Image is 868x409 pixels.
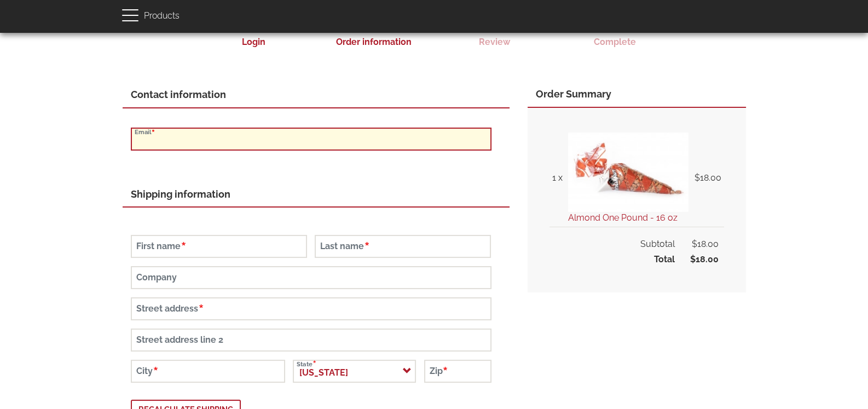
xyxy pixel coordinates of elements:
[131,297,491,320] input: Street address
[536,87,738,101] div: Order Summary
[131,329,491,352] input: Street address line 2
[640,238,675,251] span: Subtotal
[568,133,688,212] img: one pound of cinnamon-sugar glazed almonds inside a red and clear Totally Nutz poly bag
[131,88,501,102] div: Contact information
[568,212,678,223] a: Almond One Pound - 16 oz
[131,187,501,201] div: Shipping information
[692,130,724,227] td: $18.00
[315,235,491,258] input: Last name
[675,254,719,266] span: $18.00
[131,235,307,258] input: First name
[654,254,675,266] span: Total
[424,360,492,383] input: Zip
[131,128,491,151] input: Email
[131,266,491,289] input: Company
[131,360,285,383] input: City
[144,8,180,24] span: Products
[549,130,565,227] td: 1 x
[675,238,719,251] span: $18.00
